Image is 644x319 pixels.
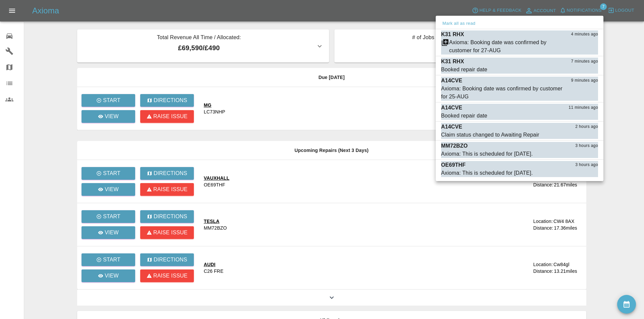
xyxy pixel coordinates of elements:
[571,77,598,84] span: 9 minutes ago
[575,143,598,149] span: 3 hours ago
[575,162,598,168] span: 3 hours ago
[575,124,598,130] span: 2 hours ago
[571,58,598,65] span: 7 minutes ago
[441,123,462,131] p: A14CVE
[441,104,462,112] p: A14CVE
[441,161,466,169] p: OE69THF
[441,30,464,38] p: K31 RHX
[441,20,477,27] button: Mark all as read
[441,131,539,139] div: Claim status changed to Awaiting Repair
[441,169,533,177] div: Axioma: This is scheduled for [DATE].
[441,112,487,120] div: Booked repair date
[441,142,468,150] p: MM72BZO
[441,85,565,101] div: Axioma: Booking date was confirmed by customer for 25-AUG
[569,104,598,111] span: 11 minutes ago
[441,150,533,158] div: Axioma: This is scheduled for [DATE].
[441,58,464,66] p: K31 RHX
[441,77,462,85] p: A14CVE
[449,38,565,55] div: Axioma: Booking date was confirmed by customer for 27-AUG
[441,66,487,74] div: Booked repair date
[571,31,598,38] span: 4 minutes ago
